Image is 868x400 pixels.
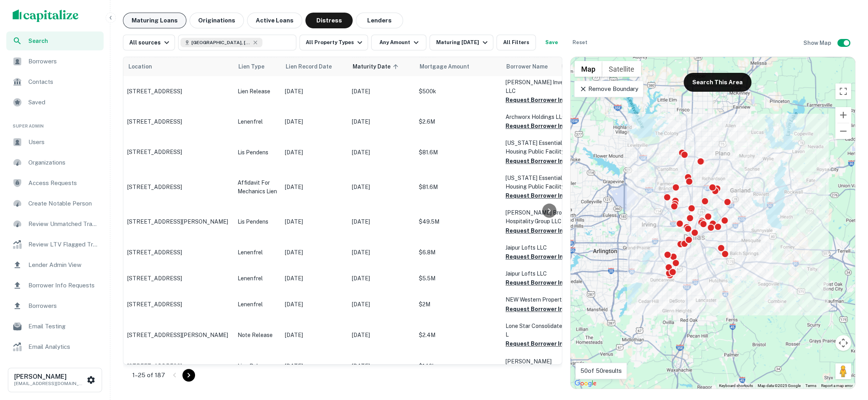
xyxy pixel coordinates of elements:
[419,274,498,283] p: $5.5M
[6,153,104,172] a: Organizations
[579,84,638,94] p: Remove Boundary
[803,39,833,47] h6: Show Map
[127,301,230,308] p: [STREET_ADDRESS]
[127,183,230,191] p: [STREET_ADDRESS]
[247,13,302,28] button: Active Loans
[6,256,104,274] a: Lender Admin View
[127,218,230,225] p: [STREET_ADDRESS][PERSON_NAME]
[6,93,104,112] a: Saved
[506,174,584,191] p: [US_STATE] Essential Housing Public Facility Corpo
[6,215,104,233] a: Review Unmatched Transactions
[6,337,104,356] a: Email Analytics
[419,183,498,191] p: $81.6M
[285,362,344,370] p: [DATE]
[28,281,99,290] span: Borrower Info Requests
[6,174,104,193] a: Access Requests
[684,73,751,92] button: Search This Area
[835,123,851,139] button: Zoom out
[28,240,99,249] span: Review LTV Flagged Transactions
[352,183,411,191] p: [DATE]
[123,13,186,28] button: Maturing Loans
[506,295,584,304] p: NEW Western Properties LLC
[127,331,230,339] p: [STREET_ADDRESS][PERSON_NAME]
[502,57,588,76] th: Borrower Name
[285,117,344,126] p: [DATE]
[419,248,498,257] p: $6.8M
[506,322,584,339] p: Lone Star Consolidated Foods L
[506,243,584,252] p: Jaipur Lofts LLC
[415,57,502,76] th: Mortgage Amount
[285,300,344,309] p: [DATE]
[28,178,99,188] span: Access Requests
[129,38,171,47] div: All sources
[28,137,99,147] span: Users
[238,274,277,283] p: Lenenfrel
[127,148,230,156] p: [STREET_ADDRESS]
[352,248,411,257] p: [DATE]
[238,362,277,370] p: Lien Release
[238,87,277,96] p: Lien Release
[286,62,332,71] span: Lien Record Date
[6,296,104,315] a: Borrowers
[6,133,104,152] a: Users
[506,208,584,226] p: [PERSON_NAME] Brothers Hospitality Group LLC
[371,35,426,50] button: Any Amount
[419,148,498,157] p: $81.6M
[419,300,498,309] p: $2M
[506,357,584,366] p: [PERSON_NAME]
[419,217,498,226] p: $49.5M
[6,31,104,50] a: Search
[506,78,584,95] p: [PERSON_NAME] Investments LLC
[285,148,344,157] p: [DATE]
[8,368,102,392] button: [PERSON_NAME][EMAIL_ADDRESS][DOMAIN_NAME]
[758,383,801,388] span: Map data ©2025 Google
[539,35,564,50] button: Save your search to get updates of matches that match your search criteria.
[356,13,403,28] button: Lenders
[6,235,104,254] div: Review LTV Flagged Transactions
[419,331,498,339] p: $2.4M
[123,35,175,50] button: All sources
[353,62,401,71] span: Maturity Date
[506,226,569,235] button: Request Borrower Info
[348,57,415,76] th: Maturity Date
[28,219,99,229] span: Review Unmatched Transactions
[305,13,353,28] button: Distress
[6,52,104,71] div: Borrowers
[574,61,602,77] button: Show street map
[127,88,230,95] p: [STREET_ADDRESS]
[6,276,104,295] div: Borrower Info Requests
[352,217,411,226] p: [DATE]
[28,260,99,270] span: Lender Admin View
[28,77,99,87] span: Contacts
[496,35,536,50] button: All Filters
[238,117,277,126] p: Lenenfrel
[13,9,79,22] img: capitalize-logo.png
[238,178,277,196] p: Affidavit For Mechanics Lien
[28,342,99,352] span: Email Analytics
[352,300,411,309] p: [DATE]
[6,72,104,91] a: Contacts
[182,369,195,381] button: Go to next page
[506,62,548,71] span: Borrower Name
[285,87,344,96] p: [DATE]
[572,378,598,389] img: Google
[285,217,344,226] p: [DATE]
[805,383,816,388] a: Terms (opens in new tab)
[420,62,480,71] span: Mortgage Amount
[127,249,230,256] p: [STREET_ADDRESS]
[567,35,593,50] button: Reset
[506,339,569,348] button: Request Borrower Info
[28,322,99,331] span: Email Testing
[835,83,851,99] button: Toggle fullscreen view
[506,95,569,105] button: Request Borrower Info
[238,62,264,71] span: Lien Type
[821,383,853,388] a: Report a map error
